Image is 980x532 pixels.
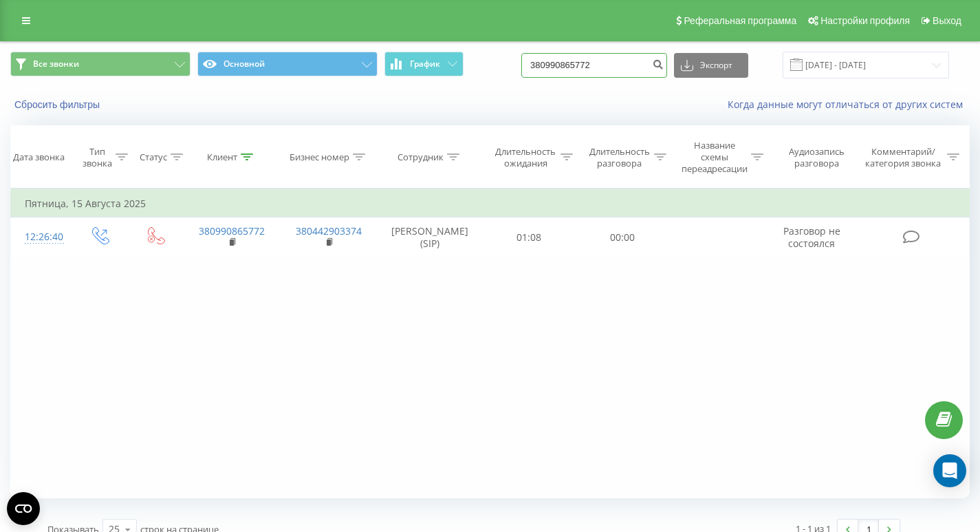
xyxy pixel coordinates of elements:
[13,151,65,163] div: Дата звонка
[11,190,970,217] td: Пятница, 15 Августа 2025
[33,58,79,70] span: Все звонки
[863,146,944,169] div: Комментарий/категория звонка
[10,98,107,111] button: Сбросить фильтры
[783,224,840,250] span: Разговор не состоялся
[10,52,190,76] button: Все звонки
[378,217,482,257] td: [PERSON_NAME] (SIP)
[728,98,970,111] a: Когда данные могут отличаться от других систем
[384,52,464,76] button: График
[398,151,444,163] div: Сотрудник
[576,217,669,257] td: 00:00
[482,217,576,257] td: 01:08
[199,224,265,237] a: 380990865772
[933,15,961,26] span: Выход
[494,146,556,169] div: Длительность ожидания
[779,146,853,169] div: Аудиозапись разговора
[140,151,167,163] div: Статус
[682,140,748,175] div: Название схемы переадресации
[933,454,966,487] div: Open Intercom Messenger
[7,492,40,525] button: Open CMP widget
[410,59,440,69] span: График
[684,15,796,26] span: Реферальная программа
[83,146,112,169] div: Тип звонка
[674,53,748,78] button: Экспорт
[296,224,362,237] a: 380442903374
[25,224,57,251] div: 12:26:40
[589,146,651,169] div: Длительность разговора
[290,151,349,163] div: Бизнес номер
[820,15,910,26] span: Настройки профиля
[197,52,378,76] button: Основной
[521,53,667,78] input: Поиск по номеру
[207,151,237,163] div: Клиент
